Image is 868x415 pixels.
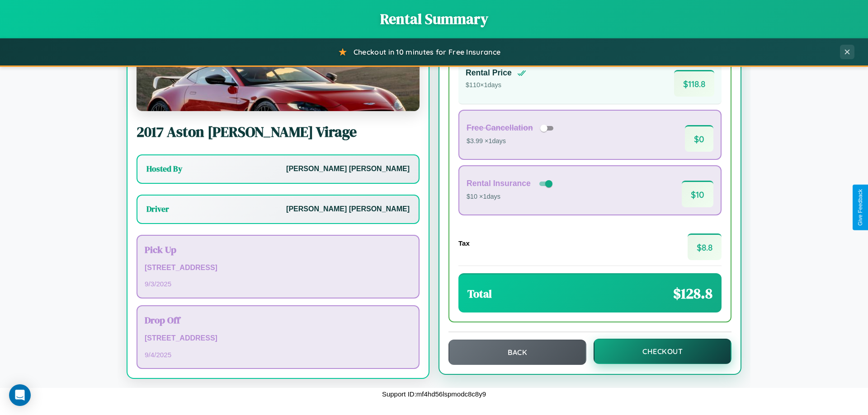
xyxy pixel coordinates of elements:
span: $ 128.8 [673,284,712,303]
div: Open Intercom Messenger [9,384,31,406]
h4: Tax [458,239,470,247]
p: [STREET_ADDRESS] [145,332,411,345]
span: $ 10 [682,181,713,207]
p: $ 110 × 1 days [466,79,526,91]
p: [PERSON_NAME] [PERSON_NAME] [286,163,410,176]
h3: Hosted By [146,163,182,174]
p: $10 × 1 days [467,191,554,203]
span: Checkout in 10 minutes for Free Insurance [354,47,500,56]
h2: 2017 Aston [PERSON_NAME] Virage [137,122,420,142]
h3: Pick Up [145,243,411,256]
h1: Rental Summary [9,9,859,29]
p: [STREET_ADDRESS] [145,261,411,275]
h4: Rental Price [466,68,512,78]
div: Give Feedback [857,189,863,226]
p: [PERSON_NAME] [PERSON_NAME] [286,203,410,216]
p: 9 / 4 / 2025 [145,349,411,361]
h4: Free Cancellation [467,123,533,133]
span: $ 0 [685,125,713,152]
button: Back [448,340,586,365]
p: 9 / 3 / 2025 [145,278,411,290]
button: Checkout [594,339,731,364]
h3: Drop Off [145,313,411,326]
p: Support ID: mf4hd56lspmodc8c8y9 [382,388,486,400]
p: $3.99 × 1 days [467,135,557,147]
h3: Driver [146,204,169,214]
span: $ 8.8 [688,233,722,260]
h4: Rental Insurance [467,179,531,188]
span: $ 118.8 [674,70,714,97]
h3: Total [467,286,492,301]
